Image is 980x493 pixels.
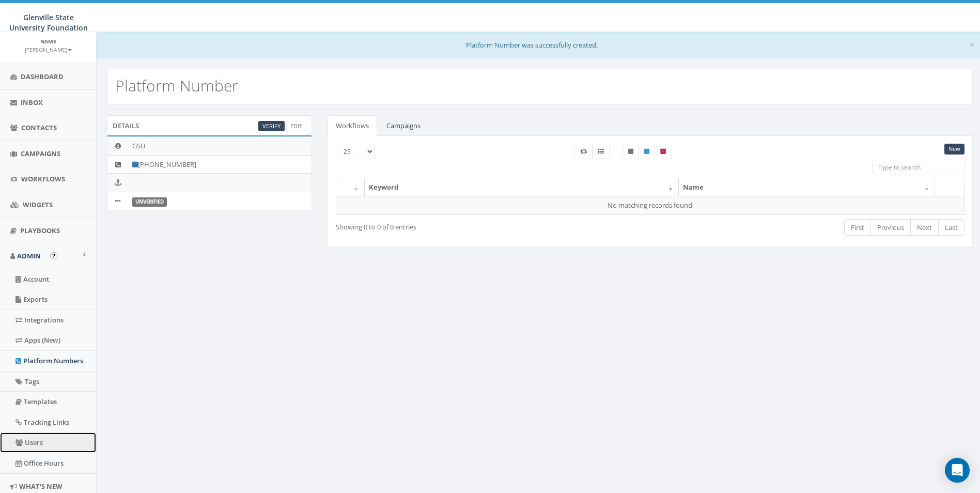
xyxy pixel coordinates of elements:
[655,144,672,159] label: Archived
[128,155,312,174] td: [PHONE_NUMBER]
[132,197,167,207] label: Unverified
[365,178,679,196] th: Keyword: activate to sort column ascending
[336,218,589,232] div: Showing 0 to 0 of 0 entries
[945,458,970,483] div: Open Intercom Messenger
[21,72,64,81] span: Dashboard
[336,196,965,214] td: No matching records found
[910,219,939,236] a: Next
[679,178,935,196] th: Name: activate to sort column ascending
[21,123,57,132] span: Contacts
[969,39,975,50] button: Close
[592,144,610,159] label: Menu
[25,44,72,54] a: [PERSON_NAME]
[107,115,312,136] div: Details
[23,200,53,209] span: Widgets
[17,251,41,260] span: Admin
[639,144,655,159] label: Published
[336,178,365,196] th: : activate to sort column ascending
[328,115,377,136] a: Workflows
[50,252,57,259] button: Open In-App Guide
[623,144,639,159] label: Unpublished
[25,46,72,53] small: [PERSON_NAME]
[258,121,285,132] a: Verify
[115,77,238,94] h2: Platform Number
[21,149,60,158] span: Campaigns
[40,38,56,45] small: Name
[873,160,965,175] input: Type to search
[9,12,88,33] span: Glenville State University Foundation
[944,144,965,155] a: New
[938,219,965,236] a: Last
[19,482,63,491] span: What's New
[574,144,593,159] label: Workflow
[21,98,43,107] span: Inbox
[20,226,60,235] span: Playbooks
[128,137,312,156] td: GSU
[378,115,429,136] a: Campaigns
[844,219,871,236] a: First
[870,219,911,236] a: Previous
[286,121,306,132] a: Edit
[21,174,65,183] span: Workflows
[969,37,975,52] span: ×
